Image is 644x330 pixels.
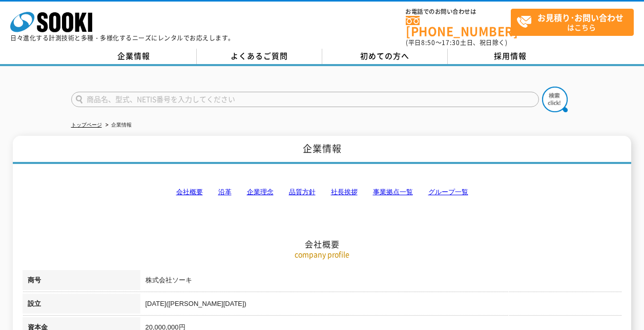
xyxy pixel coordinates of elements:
p: 日々進化する計測技術と多種・多様化するニーズにレンタルでお応えします。 [10,35,235,41]
span: 8:50 [421,38,435,47]
span: お電話でのお問い合わせは [406,9,511,15]
img: btn_search.png [542,87,568,112]
a: 沿革 [218,188,232,196]
a: 採用情報 [448,49,573,64]
p: company profile [23,249,622,260]
a: トップページ [71,122,102,128]
a: お見積り･お問い合わせはこちら [511,9,634,36]
span: 17:30 [442,38,460,47]
span: (平日 ～ 土日、祝日除く) [406,38,507,47]
h2: 会社概要 [23,136,622,250]
a: 事業拠点一覧 [373,188,413,196]
th: 設立 [23,294,140,317]
td: [DATE]([PERSON_NAME][DATE]) [140,294,622,317]
h1: 企業情報 [13,136,631,164]
th: 商号 [23,270,140,294]
a: [PHONE_NUMBER] [406,16,511,37]
li: 企業情報 [103,120,132,131]
a: 会社概要 [176,188,203,196]
span: はこちら [516,9,633,35]
span: 初めての方へ [360,50,409,61]
a: 品質方針 [289,188,316,196]
a: 初めての方へ [322,49,448,64]
td: 株式会社ソーキ [140,270,622,294]
a: グループ一覧 [428,188,468,196]
a: 企業理念 [247,188,274,196]
a: よくあるご質問 [197,49,322,64]
a: 企業情報 [71,49,197,64]
input: 商品名、型式、NETIS番号を入力してください [71,92,539,107]
strong: お見積り･お問い合わせ [537,11,624,24]
a: 社長挨拶 [331,188,358,196]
